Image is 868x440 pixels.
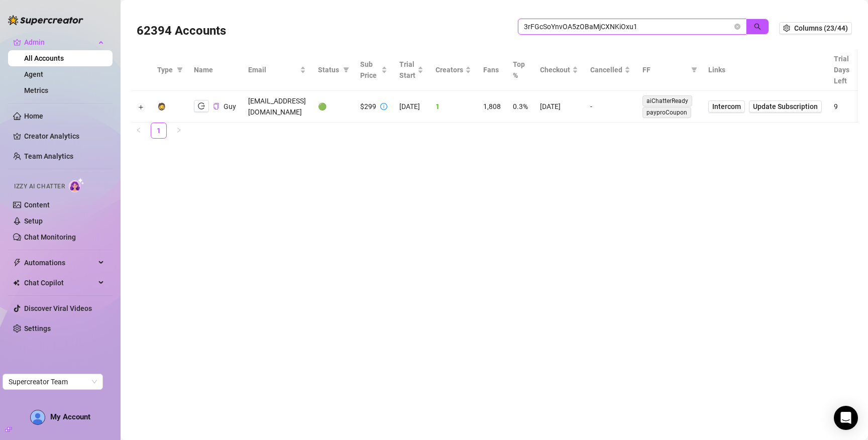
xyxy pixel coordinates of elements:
[318,64,339,75] span: Status
[188,49,242,91] th: Name
[31,410,45,424] img: AD_cMMTxCeTpmN1d5MnKJ1j-_uXZCpTKapSSqNGg4PyXtR_tCW7gZXTNmFz2tpVv9LSyNV7ff1CaS4f4q0HLYKULQOwoM5GQR...
[691,67,697,73] span: filter
[477,49,507,91] th: Fans
[483,102,501,111] span: 1,808
[584,49,636,91] th: Cancelled
[24,201,50,209] a: Content
[642,95,692,106] span: aiChatterReady
[24,304,92,312] a: Discover Viral Videos
[24,54,64,62] a: All Accounts
[224,102,236,111] span: Guy
[242,49,312,91] th: Email
[429,49,477,91] th: Creators
[712,101,741,112] span: Intercom
[137,23,226,39] h3: 62394 Accounts
[436,102,440,111] span: 1
[213,103,220,109] span: copy
[13,279,20,286] img: Chat Copilot
[794,24,848,32] span: Columns (23/44)
[828,49,855,91] th: Trial Days Left
[137,103,145,111] button: Expand row
[24,275,95,291] span: Chat Copilot
[436,64,463,75] span: Creators
[753,102,818,111] span: Update Subscription
[13,38,21,46] span: crown
[50,412,90,421] span: My Account
[176,127,182,133] span: right
[534,49,584,91] th: Checkout
[513,102,528,111] span: 0.3%
[157,64,173,75] span: Type
[248,64,298,75] span: Email
[318,102,327,111] span: 🟢
[24,86,48,94] a: Metrics
[131,123,147,139] button: left
[171,123,187,139] button: right
[507,49,534,91] th: Top %
[689,62,699,77] span: filter
[13,259,21,267] span: thunderbolt
[834,406,858,430] div: Open Intercom Messenger
[175,62,185,77] span: filter
[343,67,349,73] span: filter
[198,102,205,109] span: logout
[24,324,51,333] a: Settings
[360,59,379,81] span: Sub Price
[151,123,166,138] a: 1
[242,91,312,123] td: [EMAIL_ADDRESS][DOMAIN_NAME]
[754,23,761,30] span: search
[734,24,740,30] button: close-circle
[131,123,147,139] li: Previous Page
[24,233,76,241] a: Chat Monitoring
[24,34,95,50] span: Admin
[213,102,220,110] button: Copy Account UID
[136,127,142,133] span: left
[779,22,852,34] button: Columns (23/44)
[380,103,387,110] span: info-circle
[9,374,97,389] span: Supercreator Team
[524,21,732,32] input: Search by UID / Name / Email / Creator Username
[783,25,790,32] span: setting
[828,91,855,123] td: 9
[702,49,828,91] th: Links
[24,128,104,144] a: Creator Analytics
[360,101,376,112] div: $299
[708,100,745,113] a: Intercom
[24,70,43,78] a: Agent
[24,112,43,120] a: Home
[171,123,187,139] li: Next Page
[177,67,183,73] span: filter
[584,91,636,123] td: -
[642,64,687,75] span: FF
[157,101,166,112] div: 🧔
[14,182,65,191] span: Izzy AI Chatter
[24,255,95,271] span: Automations
[194,100,209,112] button: logout
[354,49,393,91] th: Sub Price
[341,62,351,77] span: filter
[590,64,622,75] span: Cancelled
[8,15,83,25] img: logo-BBDzfeDw.svg
[69,178,84,192] img: AI Chatter
[393,91,429,123] td: [DATE]
[5,426,12,433] span: build
[749,100,822,113] button: Update Subscription
[24,217,43,225] a: Setup
[534,91,584,123] td: [DATE]
[393,49,429,91] th: Trial Start
[151,123,167,139] li: 1
[399,59,415,81] span: Trial Start
[642,107,691,118] span: payproCoupon
[24,152,73,160] a: Team Analytics
[540,64,570,75] span: Checkout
